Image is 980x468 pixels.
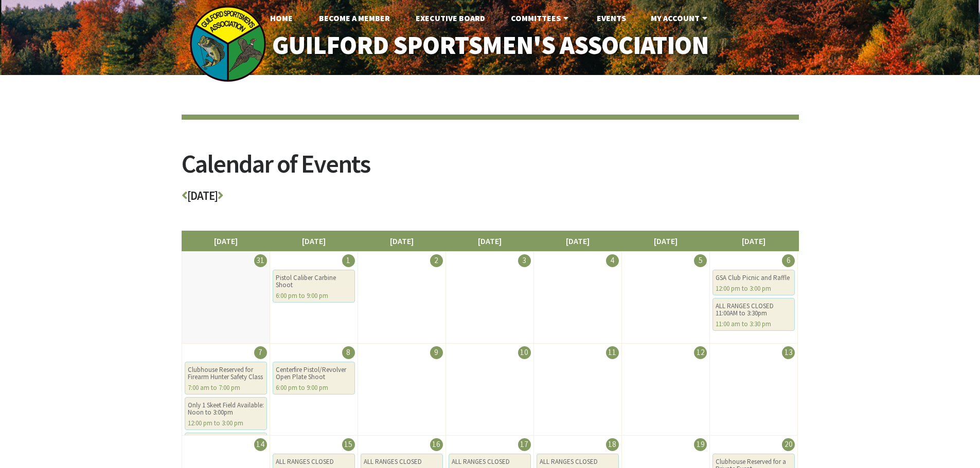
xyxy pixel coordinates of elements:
img: logo_sm.png [189,5,266,82]
li: [DATE] [621,231,710,251]
li: [DATE] [709,231,798,251]
div: 12:00 pm to 3:00 pm [188,420,264,427]
div: 10 [518,346,531,359]
a: Become A Member [311,8,398,28]
div: 13 [782,346,795,359]
div: 31 [254,254,267,267]
a: Home [262,8,301,28]
div: 9 [430,346,443,359]
div: Pistol Caliber Carbine Shoot [276,274,352,289]
a: Executive Board [407,8,493,28]
div: 7 [254,346,267,359]
a: My Account [643,8,718,28]
div: 12 [694,346,707,359]
div: 14 [254,438,267,451]
div: 8 [342,346,355,359]
div: 15 [342,438,355,451]
li: [DATE] [533,231,622,251]
li: [DATE] [358,231,446,251]
div: 6:00 pm to 9:00 pm [276,292,352,299]
div: GSA Club Picnic and Raffle [716,274,792,282]
div: 11:00 am to 3:30 pm [716,321,792,328]
div: 20 [782,438,795,451]
div: 11 [606,346,619,359]
div: 3 [518,254,531,267]
div: 16 [430,438,443,451]
div: Centerfire Pistol/Revolver Open Plate Shoot [276,366,352,381]
div: 5 [694,254,707,267]
div: 1 [342,254,355,267]
div: 12:00 pm to 3:00 pm [716,285,792,292]
h2: Calendar of Events [182,151,799,190]
div: 18 [606,438,619,451]
div: Clubhouse Reserved for Firearm Hunter Safety Class [188,366,264,381]
li: [DATE] [182,231,270,251]
div: 17 [518,438,531,451]
div: Only 1 Skeet Field Available: Noon to 3:00pm [188,402,264,416]
div: 6 [782,254,795,267]
div: ALL RANGES CLOSED [364,458,440,465]
div: ALL RANGES CLOSED [540,458,616,465]
div: 7:00 am to 7:00 pm [188,384,264,391]
a: Guilford Sportsmen's Association [250,24,730,67]
li: [DATE] [270,231,358,251]
div: 4 [606,254,619,267]
h3: [DATE] [182,190,799,208]
div: 19 [694,438,707,451]
a: Events [589,8,634,28]
div: ALL RANGES CLOSED [452,458,528,465]
div: 2 [430,254,443,267]
li: [DATE] [446,231,534,251]
div: 6:00 pm to 9:00 pm [276,384,352,391]
div: ALL RANGES CLOSED [276,458,352,465]
a: Committees [503,8,579,28]
div: ALL RANGES CLOSED 11:00AM to 3:30pm [716,303,792,317]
